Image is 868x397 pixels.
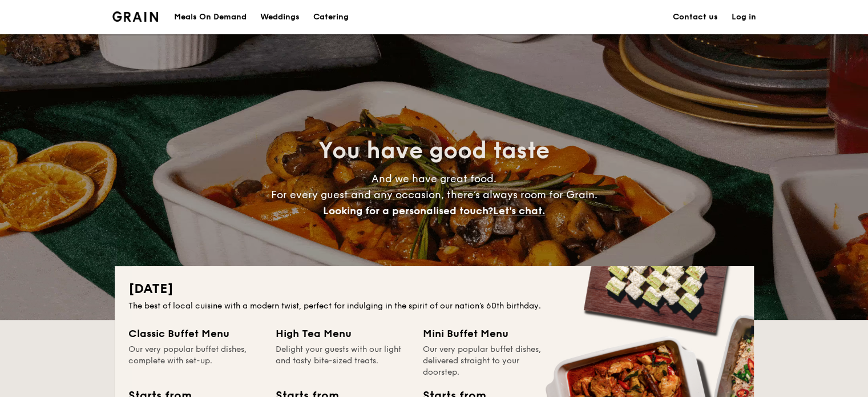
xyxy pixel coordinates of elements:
div: The best of local cuisine with a modern twist, perfect for indulging in the spirit of our nation’... [128,300,740,312]
div: Our very popular buffet dishes, complete with set-up. [128,344,262,378]
div: Delight your guests with our light and tasty bite-sized treats. [276,344,409,378]
div: Classic Buffet Menu [128,326,262,342]
span: Looking for a personalised touch? [323,204,493,217]
span: You have good taste [318,137,550,165]
div: Our very popular buffet dishes, delivered straight to your doorstep. [423,344,556,378]
div: High Tea Menu [276,326,409,342]
div: Mini Buffet Menu [423,326,556,342]
a: Logotype [112,11,159,22]
span: And we have great food. For every guest and any occasion, there’s always room for Grain. [271,173,597,217]
h2: [DATE] [128,280,740,298]
span: Let's chat. [493,204,545,217]
img: Grain [112,11,159,22]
